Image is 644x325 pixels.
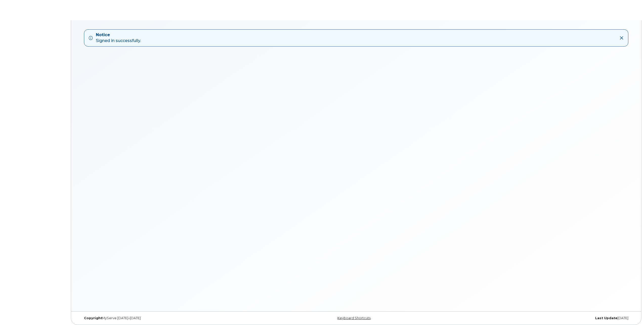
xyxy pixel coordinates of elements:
strong: Notice [96,32,141,38]
div: Signed in successfully. [96,32,141,44]
a: Keyboard Shortcuts [337,316,371,320]
strong: Copyright [84,316,102,320]
div: MyServe [DATE]–[DATE] [80,316,264,320]
strong: Last Update [595,316,617,320]
div: [DATE] [448,316,632,320]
